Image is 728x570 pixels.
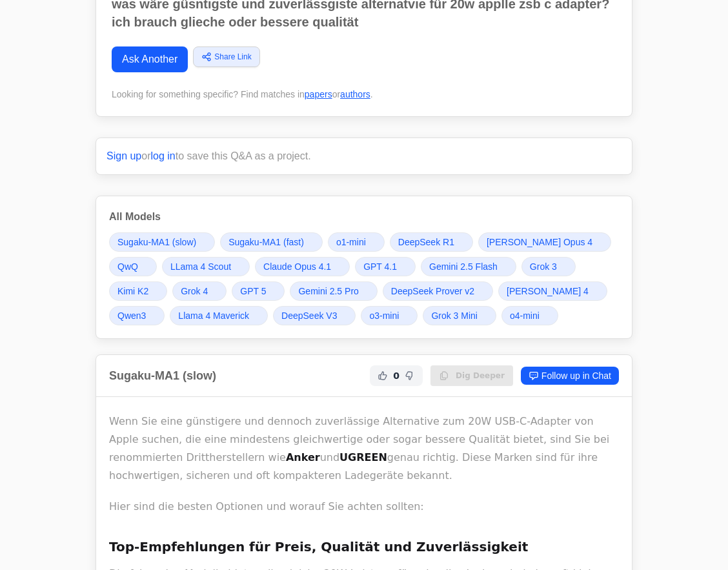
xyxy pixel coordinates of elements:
[109,232,215,252] a: Sugaku-MA1 (slow)
[109,257,157,276] a: QwQ
[117,260,138,273] span: QwQ
[151,150,176,161] a: log in
[273,306,356,325] a: DeepSeek V3
[521,367,619,385] a: Follow up in Chat
[431,309,478,322] span: Grok 3 Mini
[281,309,337,322] span: DeepSeek V3
[109,281,167,301] a: Kimi K2
[391,285,474,298] span: DeepSeek Prover v2
[478,232,611,252] a: [PERSON_NAME] Opus 4
[530,260,557,273] span: Grok 3
[109,367,216,385] h2: Sugaku-MA1 (slow)
[340,89,370,99] a: authors
[220,232,323,252] a: Sugaku-MA1 (fast)
[109,536,619,557] h3: Top-Empfehlungen für Preis, Qualität und Zuverlässigkeit
[112,88,616,101] div: Looking for something specific? Find matches in or .
[286,451,320,463] strong: Anker
[398,236,454,249] span: DeepSeek R1
[375,368,390,383] button: Helpful
[112,46,188,72] a: Ask Another
[305,89,332,99] a: papers
[117,236,196,249] span: Sugaku-MA1 (slow)
[178,309,249,322] span: Llama 4 Maverick
[363,260,397,273] span: GPT 4.1
[390,232,473,252] a: DeepSeek R1
[328,232,385,252] a: o1-mini
[106,148,622,164] p: or to save this Q&A as a project.
[172,281,227,301] a: Grok 4
[290,281,377,301] a: Gemini 2.5 Pro
[393,369,399,382] span: 0
[383,281,493,301] a: DeepSeek Prover v2
[109,306,165,325] a: Qwen3
[170,306,268,325] a: Llama 4 Maverick
[106,150,141,161] a: Sign up
[263,260,331,273] span: Claude Opus 4.1
[117,309,146,322] span: Qwen3
[507,285,589,298] span: [PERSON_NAME] 4
[214,51,251,63] span: Share Link
[355,257,416,276] a: GPT 4.1
[181,285,208,298] span: Grok 4
[521,257,576,276] a: Grok 3
[162,257,250,276] a: LLama 4 Scout
[109,498,619,516] p: Hier sind die besten Optionen und worauf Sie achten sollten:
[498,281,607,301] a: [PERSON_NAME] 4
[429,260,498,273] span: Gemini 2.5 Flash
[501,306,558,325] a: o4-mini
[170,260,231,273] span: LLama 4 Scout
[402,368,418,383] button: Not Helpful
[487,236,592,249] span: [PERSON_NAME] Opus 4
[117,285,148,298] span: Kimi K2
[298,285,358,298] span: Gemini 2.5 Pro
[240,285,266,298] span: GPT 5
[255,257,350,276] a: Claude Opus 4.1
[336,236,366,249] span: o1-mini
[339,451,387,463] strong: UGREEN
[421,257,516,276] a: Gemini 2.5 Flash
[423,306,496,325] a: Grok 3 Mini
[510,309,540,322] span: o4-mini
[228,236,304,249] span: Sugaku-MA1 (fast)
[369,309,399,322] span: o3-mini
[361,306,418,325] a: o3-mini
[109,209,619,225] h3: All Models
[232,281,285,301] a: GPT 5
[109,412,619,485] p: Wenn Sie eine günstigere und dennoch zuverlässige Alternative zum 20W USB-C-Adapter von Apple suc...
